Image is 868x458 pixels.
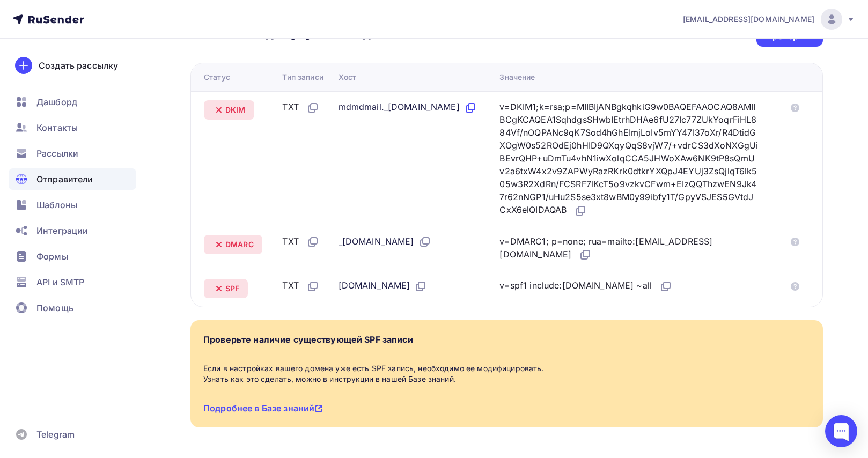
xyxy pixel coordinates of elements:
div: Хост [339,72,357,83]
div: Статус [204,72,230,83]
span: Дашборд [36,95,77,108]
div: Проверьте наличие существующей SPF записи [203,333,413,346]
a: Подробнее в Базе знаний [203,403,323,413]
div: mdmdmail._[DOMAIN_NAME] [339,100,477,114]
span: Помощь [36,301,73,314]
div: TXT [282,100,319,114]
span: Рассылки [36,147,78,160]
span: Контакты [36,121,78,134]
span: [EMAIL_ADDRESS][DOMAIN_NAME] [683,14,814,25]
a: Шаблоны [9,194,136,216]
div: v=DKIM1;k=rsa;p=MIIBIjANBgkqhkiG9w0BAQEFAAOCAQ8AMIIBCgKCAQEA1SqhdgsSHwbIEtrhDHAe6fU27Ic77ZUkYoqrF... [499,100,759,217]
span: DKIM [225,105,246,115]
div: _[DOMAIN_NAME] [339,235,431,249]
span: Формы [36,250,68,263]
span: Отправители [36,173,93,186]
a: [EMAIL_ADDRESS][DOMAIN_NAME] [683,9,855,30]
div: Создать рассылку [39,59,118,72]
span: Telegram [36,428,75,441]
a: Контакты [9,117,136,138]
span: SPF [225,283,239,294]
span: API и SMTP [36,276,84,289]
a: Рассылки [9,143,136,164]
div: TXT [282,279,319,293]
div: Тип записи [282,72,323,83]
span: Интеграции [36,224,88,237]
div: TXT [282,235,319,249]
a: Отправители [9,168,136,190]
div: v=DMARC1; p=none; rua=mailto:[EMAIL_ADDRESS][DOMAIN_NAME] [499,235,759,262]
span: Шаблоны [36,198,77,211]
span: DMARC [225,239,254,250]
div: v=spf1 include:[DOMAIN_NAME] ~all [499,279,672,293]
div: Если в настройках вашего домена уже есть SPF запись, необходимо ее модифицировать. Узнать как это... [203,363,810,385]
div: [DOMAIN_NAME] [339,279,428,293]
div: Значение [499,72,535,83]
a: Дашборд [9,91,136,113]
a: Формы [9,246,136,267]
